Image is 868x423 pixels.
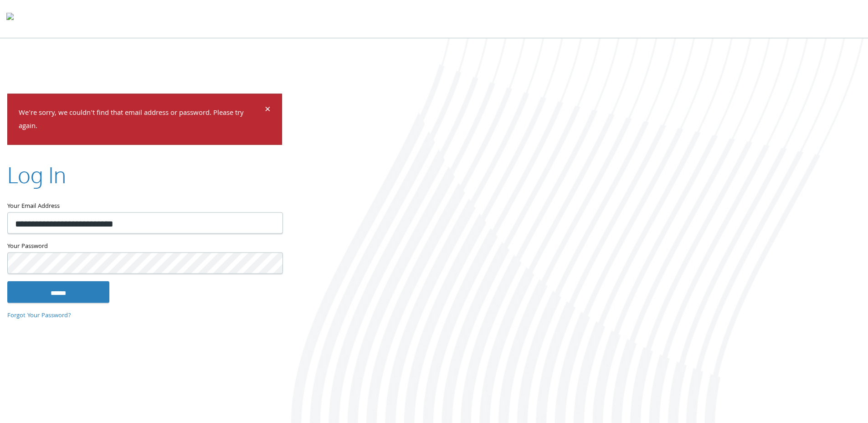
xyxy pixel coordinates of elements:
[6,10,14,28] img: todyl-logo-dark.svg
[265,102,271,119] span: ×
[19,107,263,134] p: We're sorry, we couldn't find that email address or password. Please try again.
[7,311,71,321] a: Forgot Your Password?
[265,105,271,116] button: Dismiss alert
[7,159,66,190] h2: Log In
[7,241,282,252] label: Your Password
